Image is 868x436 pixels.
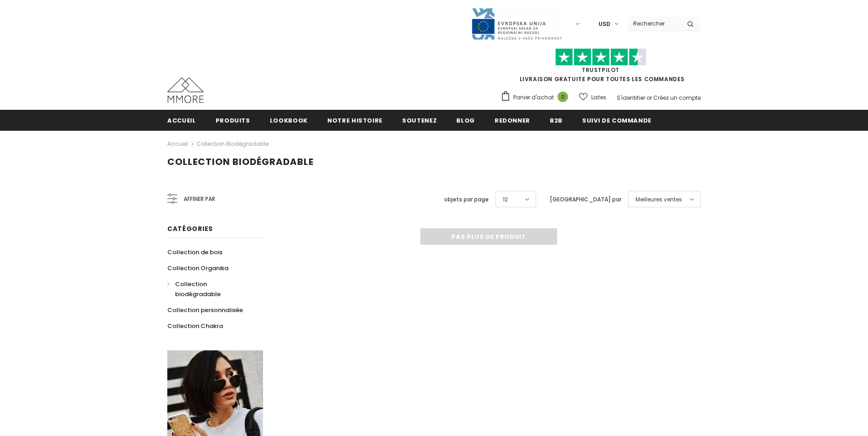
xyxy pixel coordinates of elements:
label: objets par page [444,195,489,204]
a: Blog [456,110,475,130]
a: Collection Chakra [167,318,223,334]
span: Affiner par [184,194,215,204]
a: Produits [216,110,250,130]
span: Lookbook [270,116,308,125]
span: Listes [591,93,606,102]
a: Javni Razpis [471,20,562,27]
a: Collection biodégradable [167,276,253,302]
span: Accueil [167,116,196,125]
span: LIVRAISON GRATUITE POUR TOUTES LES COMMANDES [501,52,701,83]
span: B2B [550,116,563,125]
span: or [646,94,652,102]
span: Collection biodégradable [175,280,221,298]
span: Collection Organika [167,264,228,272]
span: Catégories [167,224,213,233]
span: Meilleures ventes [635,195,682,204]
label: [GEOGRAPHIC_DATA] par [550,195,621,204]
span: Collection Chakra [167,322,223,330]
a: Collection personnalisée [167,302,243,318]
span: 0 [558,92,568,102]
a: Notre histoire [327,110,382,130]
a: Collection biodégradable [196,140,269,148]
a: Accueil [167,110,196,130]
input: Search Site [628,17,680,30]
span: soutenez [402,116,437,125]
span: USD [599,20,610,29]
a: TrustPilot [582,66,620,74]
img: Cas MMORE [167,77,204,103]
img: Javni Razpis [471,7,562,41]
span: Redonner [495,116,530,125]
a: Lookbook [270,110,308,130]
a: Redonner [495,110,530,130]
span: 12 [503,195,508,204]
span: Collection de bois [167,248,222,256]
img: Faites confiance aux étoiles pilotes [555,48,646,66]
a: Panier d'achat 0 [501,91,573,104]
span: Suivi de commande [582,116,651,125]
span: Blog [456,116,475,125]
a: Collection Organika [167,260,228,276]
a: Créez un compte [653,94,701,102]
span: Notre histoire [327,116,382,125]
a: soutenez [402,110,437,130]
span: Collection personnalisée [167,306,243,314]
a: Accueil [167,138,188,149]
span: Collection biodégradable [167,155,314,168]
a: Listes [579,89,606,105]
span: Produits [216,116,250,125]
a: B2B [550,110,563,130]
a: Suivi de commande [582,110,651,130]
a: S'identifier [617,94,645,102]
span: Panier d'achat [513,93,554,102]
a: Collection de bois [167,244,222,260]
